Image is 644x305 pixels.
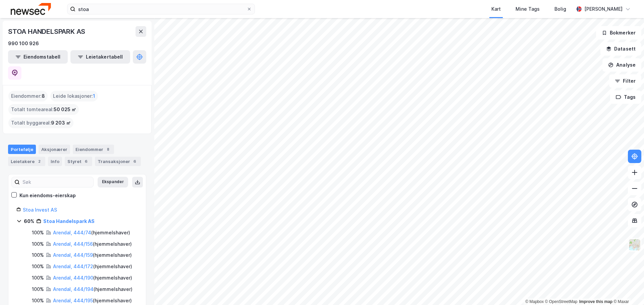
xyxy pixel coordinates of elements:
[83,158,90,165] div: 6
[525,299,544,304] a: Mapbox
[51,119,71,127] span: 9 203 ㎡
[600,42,641,56] button: Datasett
[610,90,641,104] button: Tags
[54,105,76,113] span: 50 025 ㎡
[8,118,73,128] div: Totalt byggareal :
[516,5,540,13] div: Mine Tags
[65,157,92,166] div: Styret
[53,275,93,281] a: Arendal, 444/190
[53,263,93,269] a: Arendal, 444/172
[95,157,141,166] div: Transaksjoner
[579,299,612,304] a: Improve this map
[20,177,93,187] input: Søk
[53,240,132,248] div: ( hjemmelshaver )
[42,92,45,100] span: 8
[53,230,91,235] a: Arendal, 444/74
[98,177,128,187] button: Ekspander
[24,217,34,225] div: 60%
[32,251,44,259] div: 100%
[596,26,641,40] button: Bokmerker
[32,274,44,282] div: 100%
[610,273,644,305] iframe: Chat Widget
[554,5,566,13] div: Bolig
[50,91,98,101] div: Leide lokasjoner :
[53,298,93,303] a: Arendal, 444/195
[32,297,44,305] div: 100%
[53,251,132,259] div: ( hjemmelshaver )
[70,50,130,64] button: Leietakertabell
[53,286,94,292] a: Arendal, 444/194
[23,207,57,213] a: Stoa Invest AS
[8,26,87,37] div: STOA HANDELSPARK AS
[131,158,138,165] div: 6
[8,40,39,48] div: 990 100 926
[602,58,641,72] button: Analyse
[8,157,45,166] div: Leietakere
[105,146,111,153] div: 8
[8,50,68,64] button: Eiendomstabell
[53,229,130,237] div: ( hjemmelshaver )
[75,4,247,14] input: Søk på adresse, matrikkel, gårdeiere, leietakere eller personer
[53,241,93,247] a: Arendal, 444/156
[32,262,44,271] div: 100%
[53,262,132,271] div: ( hjemmelshaver )
[53,297,132,305] div: ( hjemmelshaver )
[39,145,70,154] div: Aksjonærer
[628,238,641,251] img: Z
[48,157,62,166] div: Info
[584,5,623,13] div: [PERSON_NAME]
[491,5,501,13] div: Kart
[53,274,132,282] div: ( hjemmelshaver )
[8,104,79,115] div: Totalt tomteareal :
[53,285,132,293] div: ( hjemmelshaver )
[73,145,114,154] div: Eiendommer
[8,145,36,154] div: Portefølje
[43,218,95,224] a: Stoa Handelspark AS
[32,285,44,293] div: 100%
[32,229,44,237] div: 100%
[36,158,43,165] div: 2
[609,74,641,88] button: Filter
[93,92,95,100] span: 1
[545,299,578,304] a: OpenStreetMap
[53,252,93,258] a: Arendal, 444/159
[19,192,76,200] div: Kun eiendoms-eierskap
[32,240,44,248] div: 100%
[11,3,51,15] img: newsec-logo.f6e21ccffca1b3a03d2d.png
[8,91,48,101] div: Eiendommer :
